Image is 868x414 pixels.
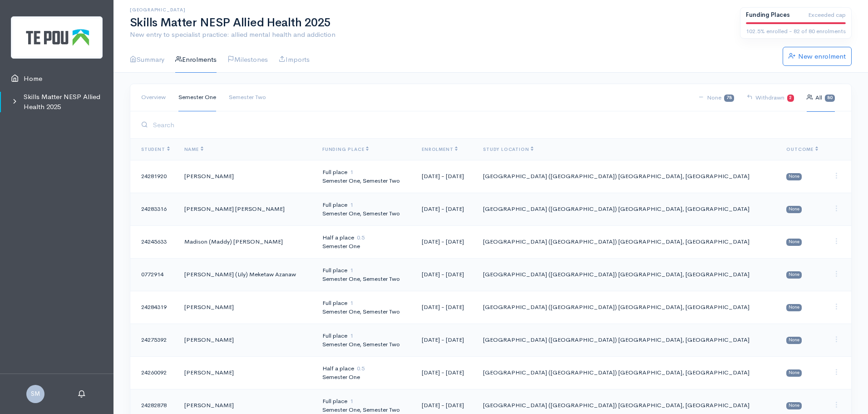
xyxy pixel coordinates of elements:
td: [GEOGRAPHIC_DATA] ([GEOGRAPHIC_DATA]) [GEOGRAPHIC_DATA], [GEOGRAPHIC_DATA] [476,324,779,356]
td: Full place [315,193,414,225]
span: Outcome [786,146,818,152]
span: Funding Place [322,146,369,152]
td: Half a place [315,356,414,389]
td: [DATE] - [DATE] [414,160,476,193]
b: 78 [726,95,732,100]
span: 0.5 [357,364,365,372]
td: [GEOGRAPHIC_DATA] ([GEOGRAPHIC_DATA]) [GEOGRAPHIC_DATA], [GEOGRAPHIC_DATA] [476,356,779,389]
td: [PERSON_NAME] (Lily) Meketaw Azanaw [177,258,315,291]
a: Withdrawn2 [747,84,794,112]
td: [GEOGRAPHIC_DATA] ([GEOGRAPHIC_DATA]) [GEOGRAPHIC_DATA], [GEOGRAPHIC_DATA] [476,160,779,193]
a: Semester One [178,84,216,111]
a: Semester Two [229,84,266,111]
div: Semester One, Semester Two [322,209,407,218]
td: Full place [315,324,414,356]
a: Overview [141,84,166,111]
span: None [786,239,802,246]
span: 1 [350,397,353,405]
a: Enrolments [175,47,217,73]
span: None [786,271,802,279]
td: [DATE] - [DATE] [414,324,476,356]
td: Madison (Maddy) [PERSON_NAME] [177,225,315,258]
td: [PERSON_NAME] [177,291,315,324]
td: [PERSON_NAME] [177,324,315,356]
span: Exceeded cap [808,10,846,20]
span: Name [184,146,203,152]
a: Imports [279,47,310,73]
span: SM [26,385,44,403]
span: Student [141,146,170,152]
span: None [786,206,802,213]
td: [PERSON_NAME] [PERSON_NAME] [177,193,315,225]
div: Semester One [322,242,407,251]
td: [GEOGRAPHIC_DATA] ([GEOGRAPHIC_DATA]) [GEOGRAPHIC_DATA], [GEOGRAPHIC_DATA] [476,258,779,291]
span: 1 [350,266,353,274]
td: [GEOGRAPHIC_DATA] ([GEOGRAPHIC_DATA]) [GEOGRAPHIC_DATA], [GEOGRAPHIC_DATA] [476,291,779,324]
td: Full place [315,160,414,193]
span: Enrolment [422,146,458,152]
td: [DATE] - [DATE] [414,225,476,258]
b: 80 [827,95,833,100]
a: SM [26,389,44,398]
span: 1 [350,299,353,307]
span: 1 [350,332,353,339]
span: None [786,173,802,180]
td: [DATE] - [DATE] [414,356,476,389]
td: Full place [315,258,414,291]
div: Semester One, Semester Two [322,176,407,185]
td: [PERSON_NAME] [177,160,315,193]
h6: [GEOGRAPHIC_DATA] [130,7,729,12]
span: None [786,369,802,377]
div: Semester One, Semester Two [322,274,407,284]
span: Study Location [483,146,533,152]
img: Te Pou [11,16,103,59]
td: [DATE] - [DATE] [414,258,476,291]
a: All80 [807,84,835,112]
td: 24281920 [130,160,177,193]
a: Summary [130,47,164,73]
td: [GEOGRAPHIC_DATA] ([GEOGRAPHIC_DATA]) [GEOGRAPHIC_DATA], [GEOGRAPHIC_DATA] [476,193,779,225]
div: Semester One [322,373,407,382]
td: [DATE] - [DATE] [414,291,476,324]
span: None [786,304,802,311]
span: None [786,402,802,409]
p: New entry to specialist practice: allied mental health and addiction [130,30,729,40]
td: 24260092 [130,356,177,389]
td: Full place [315,291,414,324]
td: 0772914 [130,258,177,291]
span: 0.5 [357,234,365,241]
h1: Skills Matter NESP Allied Health 2025 [130,16,729,30]
div: 102.5% enrolled - 82 of 80 enrolments [746,27,846,36]
b: 2 [789,95,792,100]
td: 24283316 [130,193,177,225]
a: Milestones [227,47,268,73]
td: [GEOGRAPHIC_DATA] ([GEOGRAPHIC_DATA]) [GEOGRAPHIC_DATA], [GEOGRAPHIC_DATA] [476,225,779,258]
td: [PERSON_NAME] [177,356,315,389]
span: None [786,337,802,344]
div: Semester One, Semester Two [322,307,407,316]
span: 1 [350,201,353,209]
div: Semester One, Semester Two [322,340,407,349]
td: 24245633 [130,225,177,258]
b: Funding Places [746,11,790,19]
span: 1 [350,168,353,176]
a: New enrolment [783,47,852,66]
td: 24284319 [130,291,177,324]
input: Search [150,115,840,134]
td: Half a place [315,225,414,258]
td: 24275392 [130,324,177,356]
td: [DATE] - [DATE] [414,193,476,225]
a: None78 [698,84,734,112]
